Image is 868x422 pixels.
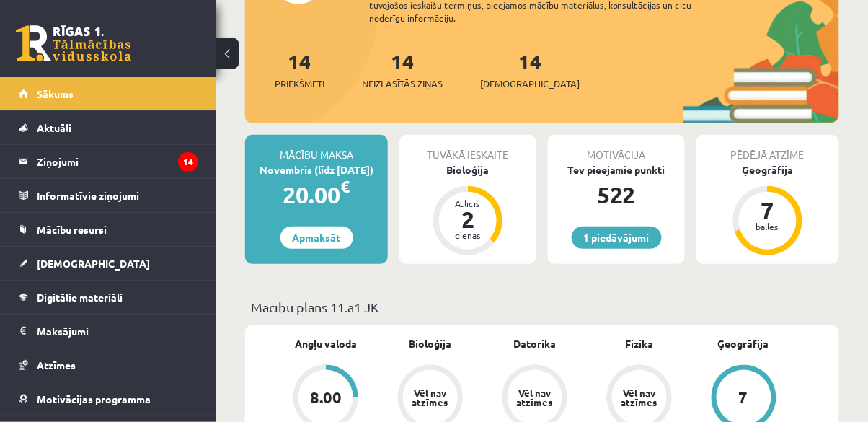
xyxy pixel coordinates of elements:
div: 7 [739,390,748,405]
div: Vēl nav atzīmes [619,388,660,407]
div: Novembris (līdz [DATE]) [245,162,388,177]
a: Rīgas 1. Tālmācības vidusskola [16,25,131,61]
a: 14[DEMOGRAPHIC_DATA] [480,48,580,91]
span: Digitālie materiāli [37,291,123,304]
a: Ziņojumi14 [19,145,198,178]
legend: Maksājumi [37,315,198,348]
a: Apmaksāt [280,227,353,249]
a: Informatīvie ziņojumi [19,179,198,212]
div: Pēdējā atzīme [696,135,839,162]
a: [DEMOGRAPHIC_DATA] [19,247,198,280]
div: 522 [548,177,685,212]
div: Tuvākā ieskaite [399,135,536,162]
div: Mācību maksa [245,135,388,162]
div: 8.00 [310,390,342,405]
span: € [341,176,350,197]
a: 1 piedāvājumi [572,227,662,249]
a: Datorika [513,336,556,351]
div: Ģeogrāfija [696,162,839,177]
div: Vēl nav atzīmes [515,388,555,407]
legend: Ziņojumi [37,145,198,178]
a: Maksājumi [19,315,198,348]
span: Sākums [37,87,74,100]
a: Ģeogrāfija [718,336,769,351]
a: Motivācijas programma [19,382,198,416]
span: Neizlasītās ziņas [362,76,443,91]
a: Angļu valoda [295,336,357,351]
div: balles [746,222,789,231]
div: dienas [446,231,490,239]
div: 20.00 [245,177,388,212]
div: Bioloģija [399,162,536,177]
legend: Informatīvie ziņojumi [37,179,198,212]
span: Mācību resursi [37,223,107,236]
div: Atlicis [446,199,490,208]
a: Ģeogrāfija 7 balles [696,162,839,258]
div: 7 [746,199,789,222]
a: Aktuāli [19,111,198,144]
a: Atzīmes [19,348,198,382]
div: Tev pieejamie punkti [548,162,685,177]
a: 14Neizlasītās ziņas [362,48,443,91]
i: 14 [178,152,198,172]
a: Sākums [19,77,198,110]
div: Motivācija [548,135,685,162]
span: Motivācijas programma [37,392,151,405]
span: [DEMOGRAPHIC_DATA] [480,76,580,91]
span: [DEMOGRAPHIC_DATA] [37,257,150,270]
a: Bioloģija Atlicis 2 dienas [399,162,536,258]
div: Vēl nav atzīmes [410,388,451,407]
div: 2 [446,208,490,231]
a: Mācību resursi [19,213,198,246]
a: 14Priekšmeti [275,48,324,91]
span: Priekšmeti [275,76,324,91]
span: Aktuāli [37,121,71,134]
a: Digitālie materiāli [19,281,198,314]
a: Fizika [625,336,653,351]
a: Bioloģija [409,336,452,351]
span: Atzīmes [37,359,76,372]
p: Mācību plāns 11.a1 JK [251,297,833,317]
